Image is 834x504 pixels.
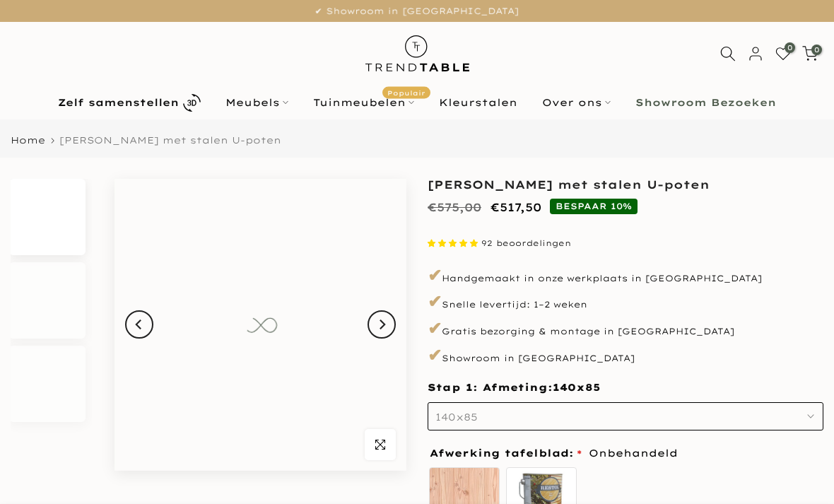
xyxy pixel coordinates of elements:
[382,87,430,99] span: Populair
[428,200,481,214] del: €575,00
[785,42,795,53] span: 0
[491,197,541,218] ins: €517,50
[428,402,823,430] button: 140x85
[428,344,442,365] span: ✔
[11,136,45,145] a: Home
[1,432,72,503] iframe: toggle-frame
[46,90,213,115] a: Zelf samenstellen
[368,310,396,339] button: Next
[356,22,479,85] img: trend-table
[435,411,478,423] span: 140x85
[775,46,791,61] a: 0
[481,238,571,248] span: 92 beoordelingen
[125,310,153,339] button: Previous
[428,317,823,341] p: Gratis bezorging & montage in [GEOGRAPHIC_DATA]
[428,344,823,368] p: Showroom in [GEOGRAPHIC_DATA]
[58,98,179,107] b: Zelf samenstellen
[18,4,816,19] p: ✔ Showroom in [GEOGRAPHIC_DATA]
[428,381,600,394] span: Stap 1: Afmeting:
[430,448,582,458] span: Afwerking tafelblad:
[623,94,789,111] a: Showroom Bezoeken
[811,45,822,55] span: 0
[802,46,818,61] a: 0
[428,264,442,286] span: ✔
[428,238,481,248] span: 4.87 stars
[550,199,638,214] span: BESPAAR 10%
[553,381,600,395] span: 140x85
[213,94,301,111] a: Meubels
[59,134,281,146] span: [PERSON_NAME] met stalen U-poten
[530,94,623,111] a: Over ons
[428,291,442,312] span: ✔
[301,94,427,111] a: TuinmeubelenPopulair
[427,94,530,111] a: Kleurstalen
[428,317,442,339] span: ✔
[428,179,823,190] h1: [PERSON_NAME] met stalen U-poten
[428,290,823,314] p: Snelle levertijd: 1–2 weken
[635,98,776,107] b: Showroom Bezoeken
[428,264,823,288] p: Handgemaakt in onze werkplaats in [GEOGRAPHIC_DATA]
[589,445,678,462] span: Onbehandeld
